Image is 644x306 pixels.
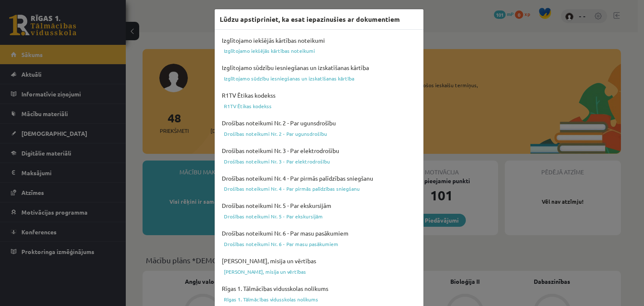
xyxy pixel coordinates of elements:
[220,283,418,294] h4: Rīgas 1. Tālmācības vidusskolas nolikums
[220,145,418,156] h4: Drošības noteikumi Nr. 3 - Par elektrodrošību
[220,184,418,194] a: Drošības noteikumi Nr. 4 - Par pirmās palīdzības sniegšanu
[220,62,418,73] h4: Izglītojamo sūdzību iesniegšanas un izskatīšanas kārtība
[220,173,418,184] h4: Drošības noteikumi Nr. 4 - Par pirmās palīdzības sniegšanu
[220,129,418,139] a: Drošības noteikumi Nr. 2 - Par ugunsdrošību
[220,117,418,129] h4: Drošības noteikumi Nr. 2 - Par ugunsdrošību
[220,90,418,101] h4: R1TV Ētikas kodekss
[220,228,418,239] h4: Drošības noteikumi Nr. 6 - Par masu pasākumiem
[220,239,418,249] a: Drošības noteikumi Nr. 6 - Par masu pasākumiem
[220,156,418,166] a: Drošības noteikumi Nr. 3 - Par elektrodrošību
[220,267,418,277] a: [PERSON_NAME], misija un vērtības
[220,14,400,24] h3: Lūdzu apstipriniet, ka esat iepazinušies ar dokumentiem
[220,255,418,267] h4: [PERSON_NAME], misija un vērtības
[220,200,418,211] h4: Drošības noteikumi Nr. 5 - Par ekskursijām
[220,46,418,56] a: Izglītojamo iekšējās kārtības noteikumi
[220,294,418,304] a: Rīgas 1. Tālmācības vidusskolas nolikums
[220,73,418,83] a: Izglītojamo sūdzību iesniegšanas un izskatīšanas kārtība
[220,35,418,46] h4: Izglītojamo iekšējās kārtības noteikumi
[220,211,418,221] a: Drošības noteikumi Nr. 5 - Par ekskursijām
[220,101,418,111] a: R1TV Ētikas kodekss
